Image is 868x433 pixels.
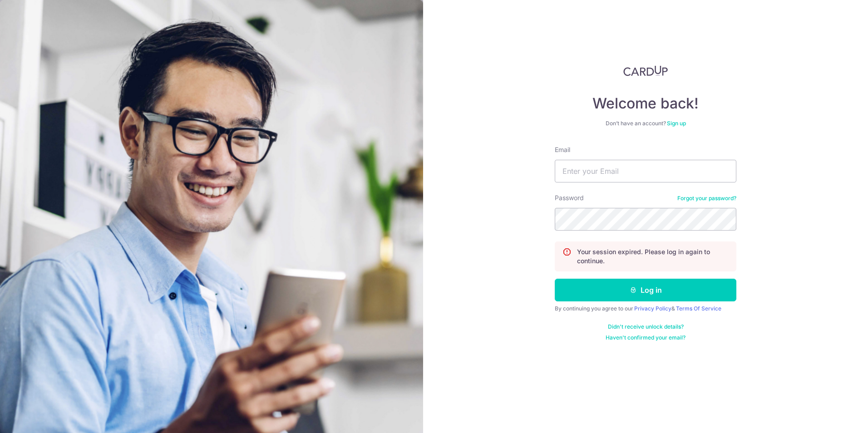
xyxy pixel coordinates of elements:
div: By continuing you agree to our & [555,305,736,312]
div: Don’t have an account? [555,120,736,127]
h4: Welcome back! [555,94,736,113]
a: Sign up [667,120,686,127]
p: Your session expired. Please log in again to continue. [577,247,729,266]
a: Didn't receive unlock details? [608,323,684,330]
a: Privacy Policy [634,305,671,312]
label: Password [555,193,584,202]
label: Email [555,145,570,154]
a: Forgot your password? [677,195,736,202]
a: Terms Of Service [676,305,721,312]
input: Enter your Email [555,160,736,182]
img: CardUp Logo [623,65,668,76]
a: Haven't confirmed your email? [606,334,686,341]
button: Log in [555,279,736,301]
